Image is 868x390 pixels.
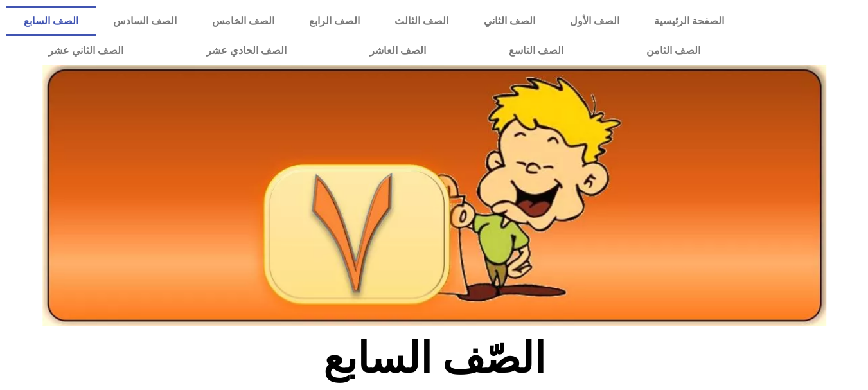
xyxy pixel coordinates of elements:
[377,6,466,36] a: الصف الثالث
[553,6,637,36] a: الصف الأول
[292,6,377,36] a: الصف الرابع
[467,36,605,66] a: الصف التاسع
[222,333,646,384] h2: الصّف السابع
[6,36,164,66] a: الصف الثاني عشر
[328,36,467,66] a: الصف العاشر
[96,6,194,36] a: الصف السادس
[164,36,328,66] a: الصف الحادي عشر
[195,6,292,36] a: الصف الخامس
[466,6,553,36] a: الصف الثاني
[6,6,96,36] a: الصف السابع
[637,6,741,36] a: الصفحة الرئيسية
[605,36,741,66] a: الصف الثامن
